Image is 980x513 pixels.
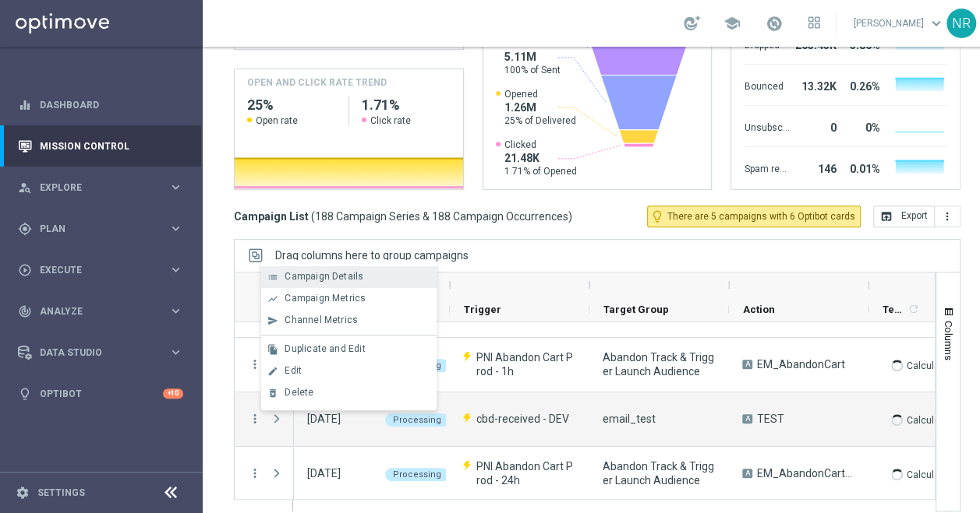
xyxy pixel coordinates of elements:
a: Optibot [40,373,163,414]
i: lightbulb [18,387,32,401]
span: EM_AbandonCart_T2 [757,466,855,480]
button: open_in_browser Export [873,206,935,227]
i: file_copy [267,344,278,355]
div: 146 [795,155,836,180]
span: Channel Metrics [285,314,358,325]
span: school [724,15,741,32]
h2: 1.71% [362,96,451,114]
span: Opened [504,88,576,100]
h2: 25% [247,96,336,114]
div: 10 Sep 2025, Wednesday [307,412,341,426]
i: gps_fixed [18,222,32,236]
button: more_vert [248,466,262,480]
span: 1.71% of Opened [504,165,577,177]
span: cbd-received - DEV [476,412,569,426]
div: play_circle_outline Execute keyboard_arrow_right [17,264,184,276]
span: There are 5 campaigns with 6 Optibot cards [667,209,855,223]
div: Explore [18,181,168,195]
button: track_changes Analyze keyboard_arrow_right [17,305,184,318]
span: Target Group [603,304,669,315]
div: NR [946,9,976,38]
span: Processing [393,469,441,480]
h3: Campaign List [234,209,572,223]
button: more_vert [248,357,262,371]
i: refresh [907,303,920,315]
button: send Channel Metrics [261,310,437,332]
span: 188 Campaign Series & 188 Campaign Occurrences [315,209,568,223]
span: email_test [603,412,656,426]
span: ( [311,209,315,223]
i: open_in_browser [880,210,893,223]
span: Trigger [464,304,501,315]
i: keyboard_arrow_right [168,180,183,195]
i: keyboard_arrow_right [168,221,183,236]
colored-tag: Processing [385,412,449,427]
button: lightbulb Optibot +10 [17,388,184,400]
span: Plan [40,224,168,234]
div: +10 [163,388,183,399]
p: Calculating... [907,466,963,481]
div: person_search Explore keyboard_arrow_right [17,181,184,194]
div: Press SPACE to select this row. [235,447,294,501]
span: Data Studio [40,348,168,357]
span: A [742,469,752,478]
span: TEST [757,412,784,426]
span: A [742,360,752,369]
div: Analyze [18,304,168,318]
button: show_chart Campaign Metrics [261,288,437,310]
div: Press SPACE to select this row. [235,338,294,392]
i: equalizer [18,98,32,112]
span: Explore [40,183,168,192]
i: show_chart [267,293,278,304]
i: lightbulb_outline [650,209,664,223]
colored-tag: Processing [385,466,449,481]
button: Data Studio keyboard_arrow_right [17,346,184,359]
span: 100% of Sent [504,64,561,76]
span: 25% of Delivered [504,114,576,127]
span: Campaign Metrics [285,293,366,304]
button: list Campaign Details [261,266,437,288]
multiple-options-button: Export to CSV [873,209,961,222]
span: Clicked [504,139,577,151]
div: 0.26% [842,72,879,97]
span: Columns [943,321,955,360]
div: Spam reported [744,155,789,180]
div: Optibot [18,373,183,414]
button: more_vert [248,412,262,426]
button: file_copy Duplicate and Edit [261,339,437,360]
div: 13.32K [795,72,836,97]
span: 1.26M [504,100,576,114]
span: EM_AbandonCart [757,357,845,371]
span: ) [568,209,572,223]
a: Dashboard [40,84,183,125]
span: Templates [883,304,905,315]
i: keyboard_arrow_right [168,304,183,318]
p: Calculating... [907,412,963,427]
button: more_vert [935,206,961,227]
i: delete_forever [267,388,278,399]
span: Abandon Track & Trigger Launch Audience [603,459,716,487]
div: Bounced [744,72,789,97]
a: Mission Control [40,125,183,167]
div: 0% [842,114,879,139]
p: Calculating... [907,357,963,372]
span: Campaign Details [285,271,363,282]
span: Action [743,304,775,315]
span: Click rate [370,114,411,127]
div: 0 [795,114,836,139]
i: keyboard_arrow_right [168,262,183,277]
span: Drag columns here to group campaigns [275,249,469,262]
i: list [267,272,278,283]
i: settings [16,486,30,500]
div: 0.01% [842,155,879,180]
span: PNI Abandon Cart Prod - 1h [476,350,576,378]
div: Row Groups [275,249,469,262]
div: Mission Control [18,125,183,167]
span: Processing [393,415,441,425]
div: Mission Control [17,140,184,153]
